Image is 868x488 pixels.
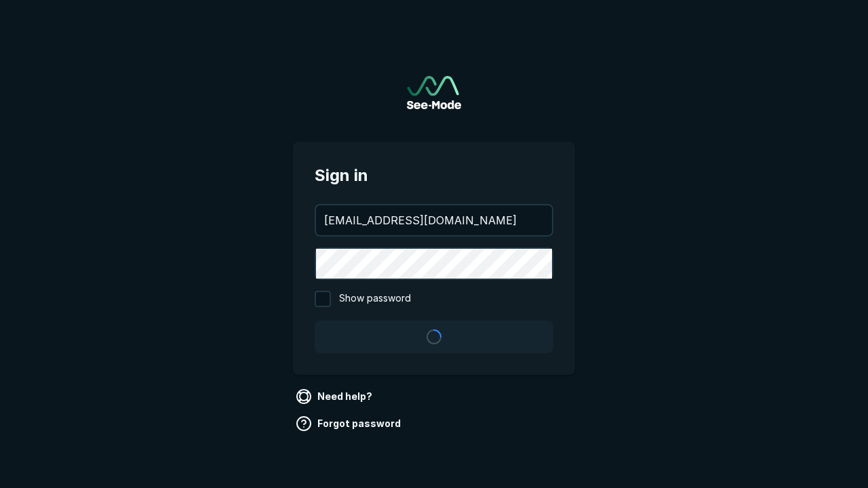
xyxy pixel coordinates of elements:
span: Sign in [315,163,553,188]
a: Forgot password [293,413,406,434]
input: your@email.com [316,205,552,235]
img: See-Mode Logo [407,76,461,109]
a: Need help? [293,386,378,407]
a: Go to sign in [407,76,461,109]
span: Show password [339,291,411,307]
